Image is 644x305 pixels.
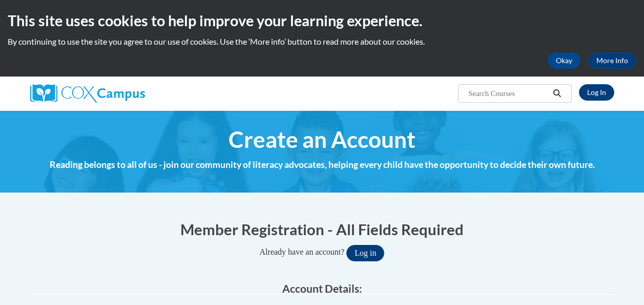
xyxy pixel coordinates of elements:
[282,282,362,295] span: Account Details:
[228,126,416,153] span: Create an Account
[588,52,636,69] a: More Info
[467,87,549,100] input: Search Courses
[8,10,636,31] h2: This site uses cookies to help improve your learning experience.
[579,84,614,101] a: Log In
[260,247,345,256] span: Already have an account?
[30,158,614,171] h4: Reading belongs to all of us - join our community of literacy advocates, helping every child have...
[549,87,565,100] button: Search
[346,245,384,261] button: Log in
[548,52,580,69] button: Okay
[30,84,145,103] img: Cox Campus
[30,219,614,240] h1: Member Registration - All Fields Required
[8,36,636,47] p: By continuing to use the site you agree to our use of cookies. Use the ‘More info’ button to read...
